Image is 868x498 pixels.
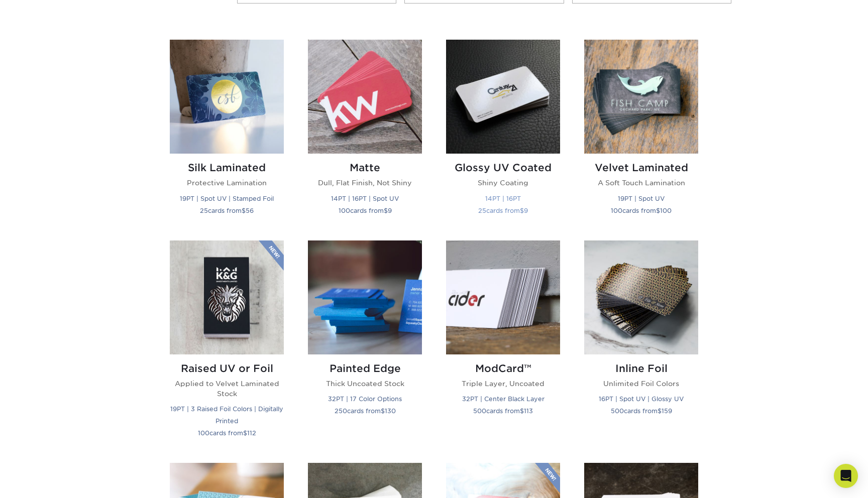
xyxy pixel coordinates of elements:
[385,407,396,415] span: 130
[446,240,560,354] img: ModCard™ Business Cards
[535,463,560,493] img: New Product
[662,407,672,415] span: 159
[384,207,388,214] span: $
[308,178,422,188] p: Dull, Flat Finish, Not Shiny
[308,40,422,154] img: Matte Business Cards
[446,379,560,389] p: Triple Layer, Uncoated
[170,362,284,375] h2: Raised UV or Foil
[328,395,402,403] small: 32PT | 17 Color Options
[308,162,422,174] h2: Matte
[473,407,486,415] span: 500
[584,240,698,451] a: Inline Foil Business Cards Inline Foil Unlimited Foil Colors 16PT | Spot UV | Glossy UV 500cards ...
[308,40,422,228] a: Matte Business Cards Matte Dull, Flat Finish, Not Shiny 14PT | 16PT | Spot UV 100cards from$9
[446,40,560,154] img: Glossy UV Coated Business Cards
[611,407,624,415] span: 500
[170,40,284,228] a: Silk Laminated Business Cards Silk Laminated Protective Lamination 19PT | Spot UV | Stamped Foil ...
[584,162,698,174] h2: Velvet Laminated
[478,207,486,214] span: 25
[170,162,284,174] h2: Silk Laminated
[660,207,672,214] span: 100
[243,429,247,437] span: $
[584,240,698,354] img: Inline Foil Business Cards
[446,240,560,451] a: ModCard™ Business Cards ModCard™ Triple Layer, Uncoated 32PT | Center Black Layer 500cards from$113
[611,207,672,214] small: cards from
[170,379,284,399] p: Applied to Velvet Laminated Stock
[308,240,422,354] img: Painted Edge Business Cards
[198,429,209,437] span: 100
[446,362,560,375] h2: ModCard™
[658,407,662,415] span: $
[200,207,208,214] span: 25
[584,379,698,389] p: Unlimited Foil Colors
[524,207,528,214] span: 9
[180,195,274,202] small: 19PT | Spot UV | Stamped Foil
[584,178,698,188] p: A Soft Touch Lamination
[170,40,284,154] img: Silk Laminated Business Cards
[478,207,528,214] small: cards from
[611,207,622,214] span: 100
[446,40,560,228] a: Glossy UV Coated Business Cards Glossy UV Coated Shiny Coating 14PT | 16PT 25cards from$9
[335,407,347,415] span: 250
[584,362,698,375] h2: Inline Foil
[198,429,256,437] small: cards from
[308,379,422,389] p: Thick Uncoated Stock
[599,395,684,403] small: 16PT | Spot UV | Glossy UV
[308,362,422,375] h2: Painted Edge
[170,178,284,188] p: Protective Lamination
[259,240,284,271] img: New Product
[170,405,283,425] small: 19PT | 3 Raised Foil Colors | Digitally Printed
[339,207,350,214] span: 100
[335,407,396,415] small: cards from
[520,407,524,415] span: $
[388,207,392,214] span: 9
[381,407,385,415] span: $
[611,407,672,415] small: cards from
[446,162,560,174] h2: Glossy UV Coated
[473,407,533,415] small: cards from
[170,240,284,354] img: Raised UV or Foil Business Cards
[462,395,545,403] small: 32PT | Center Black Layer
[446,178,560,188] p: Shiny Coating
[200,207,254,214] small: cards from
[242,207,246,214] span: $
[584,40,698,154] img: Velvet Laminated Business Cards
[339,207,392,214] small: cards from
[331,195,399,202] small: 14PT | 16PT | Spot UV
[524,407,533,415] span: 113
[618,195,665,202] small: 19PT | Spot UV
[485,195,521,202] small: 14PT | 16PT
[584,40,698,228] a: Velvet Laminated Business Cards Velvet Laminated A Soft Touch Lamination 19PT | Spot UV 100cards ...
[308,240,422,451] a: Painted Edge Business Cards Painted Edge Thick Uncoated Stock 32PT | 17 Color Options 250cards fr...
[246,207,254,214] span: 56
[656,207,660,214] span: $
[520,207,524,214] span: $
[170,240,284,451] a: Raised UV or Foil Business Cards Raised UV or Foil Applied to Velvet Laminated Stock 19PT | 3 Rai...
[834,464,858,488] div: Open Intercom Messenger
[247,429,256,437] span: 112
